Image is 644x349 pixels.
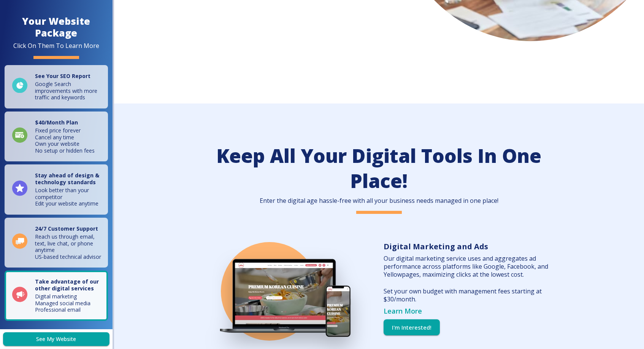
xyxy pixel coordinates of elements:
[5,271,108,321] a: Take advantage of our other digital servicesDigital marketingManaged social mediaProfessional email
[384,319,440,335] button: I'm Interested!
[384,287,562,303] div: Set your own budget with management fees starting at $30/month.
[5,15,108,39] h4: Your Website Package
[5,112,108,162] a: $40/Month PlanFixed price foreverCancel any timeOwn your websiteNo setup or hidden fees
[384,306,422,316] a: Learn More
[35,172,99,186] strong: Stay ahead of design & technology standards
[197,143,562,194] h2: Keep All Your Digital Tools In One Place!
[35,225,98,232] strong: 24/7 Customer Support
[5,164,108,215] a: Stay ahead of design & technology standardsLook better than your competitorEdit your website anytime
[35,119,78,126] strong: $ 40 /Month Plan
[35,293,103,313] p: Digital marketing Managed social media Professional email
[35,233,103,260] p: Reach us through email, text, live chat, or phone anytime US-based technical advisor
[35,278,99,292] strong: Take advantage of our other digital services
[35,187,103,207] p: Look better than your competitor Edit your website anytime
[5,65,108,108] a: See Your SEO ReportGoogle Search improvements with more traffic and keywords
[5,218,108,268] a: 24/7 Customer SupportReach us through email, text, live chat, or phone anytimeUS-based technical ...
[35,72,90,80] strong: See Your SEO Report
[384,255,562,278] div: Our digital marketing service uses and aggregates ad performance across platforms like Google, Fa...
[35,127,95,154] p: Fixed price forever Cancel any time Own your website No setup or hidden fees
[260,197,498,205] div: Enter the digital age hassle-free with all your business needs managed in one place!
[35,81,103,101] p: Google Search improvements with more traffic and keywords
[13,42,99,50] div: Click On Them To Learn More
[3,332,109,346] a: See My Website
[384,241,488,252] h5: Digital Marketing and Ads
